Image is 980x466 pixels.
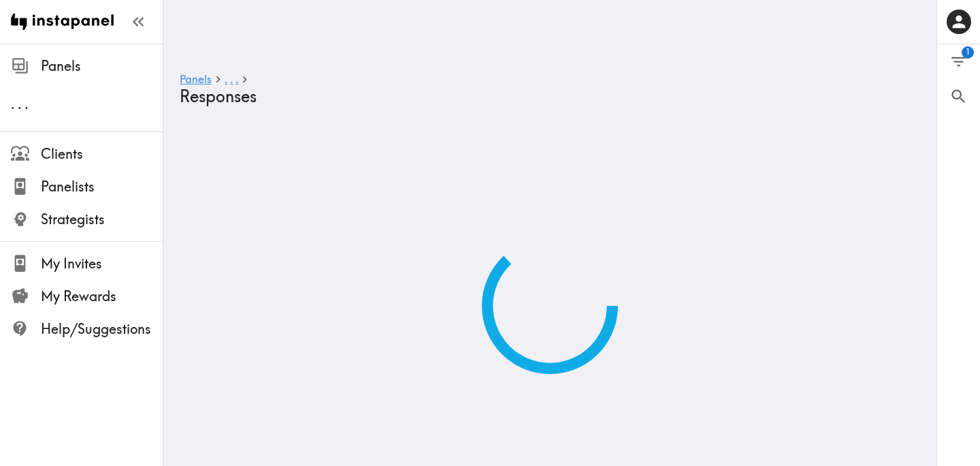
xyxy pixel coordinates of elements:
span: . [11,95,15,112]
span: My Rewards [41,287,163,306]
span: Filter Responses [949,52,968,71]
span: Panelists [41,177,163,196]
span: . [230,72,233,86]
button: Filter Responses [937,44,980,79]
span: Help/Suggestions [41,320,163,339]
span: . [24,95,29,112]
span: My Invites [41,254,163,273]
span: 1 [962,46,974,59]
span: . [18,95,22,112]
span: Strategists [41,210,163,229]
span: Clients [41,144,163,164]
a: Panels [180,74,212,87]
span: . [235,72,238,86]
span: Search [949,87,968,106]
span: Panels [41,57,163,76]
a: ... [225,74,238,87]
h4: Responses [180,87,909,106]
button: Search [937,79,980,114]
span: . [225,72,227,86]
